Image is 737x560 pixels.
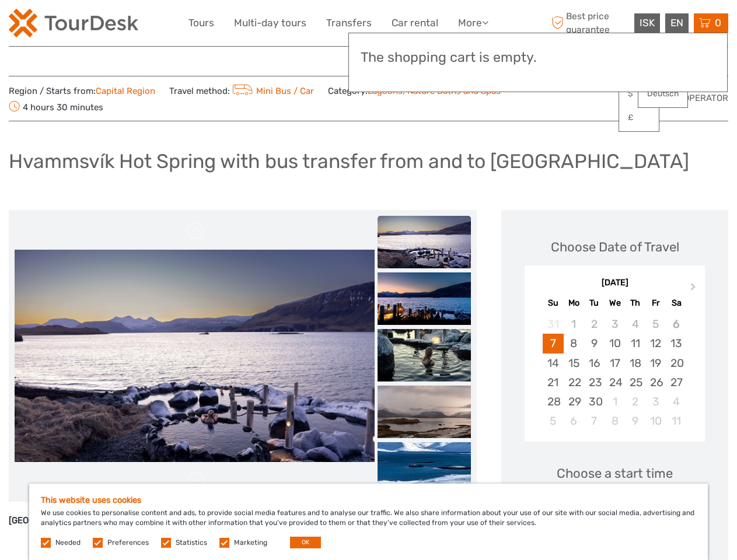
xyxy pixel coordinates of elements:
a: Capital Region [96,86,155,96]
div: Choose Wednesday, September 24th, 2025 [605,373,625,392]
div: Choose Sunday, September 28th, 2025 [543,392,563,411]
div: Choose Friday, September 26th, 2025 [645,373,666,392]
div: Choose Thursday, September 25th, 2025 [625,373,645,392]
div: Fr [645,295,666,311]
img: 4075f79dabce4cc29c40dc1d5bb4bbb2_slider_thumbnail.jpeg [378,386,471,438]
a: Mini Bus / Car [230,86,314,96]
h1: Hvammsvík Hot Spring with bus transfer from and to [GEOGRAPHIC_DATA] [9,149,689,173]
label: Statistics [176,538,207,548]
div: Choose Monday, September 15th, 2025 [564,353,584,373]
div: Not available Wednesday, September 3rd, 2025 [605,314,625,334]
div: Choose Thursday, October 2nd, 2025 [625,392,645,411]
div: Choose Sunday, October 5th, 2025 [543,411,563,430]
div: Choose Wednesday, October 8th, 2025 [605,411,625,430]
div: Choose Tuesday, September 9th, 2025 [584,334,605,353]
p: We're away right now. Please check back later! [16,20,132,30]
label: Preferences [107,538,149,548]
div: Choose Date of Travel [551,238,679,256]
img: 32eb2386f24e443e936de40c7f2abf66_slider_thumbnail.jpeg [378,329,471,381]
span: Category: [328,85,501,97]
span: ISK [640,17,655,29]
img: e2789be4f5a34e6693e929a7aef51185_slider_thumbnail.jpeg [378,272,471,325]
span: 4 hours 30 minutes [9,99,103,115]
div: Not available Friday, September 5th, 2025 [645,314,666,334]
div: month 2025-09 [528,314,701,430]
div: Choose Monday, September 8th, 2025 [564,334,584,353]
div: Choose Wednesday, October 1st, 2025 [605,392,625,411]
div: Choose Tuesday, September 30th, 2025 [584,392,605,411]
div: Choose Saturday, September 20th, 2025 [666,353,686,373]
a: Deutsch [638,83,687,104]
label: Marketing [234,538,267,548]
div: Choose Friday, October 10th, 2025 [645,411,666,430]
div: Choose Friday, September 12th, 2025 [645,334,666,353]
div: Not available Saturday, September 6th, 2025 [666,314,686,334]
span: 0 [713,17,723,29]
div: [DATE] [525,277,705,289]
div: Not available Sunday, August 31st, 2025 [543,314,563,334]
div: Choose Saturday, October 11th, 2025 [666,411,686,430]
a: Tours [188,15,214,32]
img: 31663843146548a9a5227f7d34f670d2_slider_thumbnail.jpeg [378,442,471,495]
div: Choose Thursday, September 18th, 2025 [625,353,645,373]
a: $ [619,83,659,104]
div: Tu [584,295,605,311]
button: Next Month [685,280,704,299]
div: Choose Tuesday, September 23rd, 2025 [584,373,605,392]
a: Car rental [392,15,438,32]
img: a0092645024d40a7b0c90e53b724a823_slider_thumbnail.jpeg [378,216,471,268]
span: Region / Starts from: [9,85,155,97]
div: Th [625,295,645,311]
label: Needed [55,538,81,548]
button: Open LiveChat chat widget [134,18,148,32]
div: Choose Sunday, September 7th, 2025 [543,334,563,353]
div: We [605,295,625,311]
strong: [GEOGRAPHIC_DATA] is the #1 place to visit in the world in [DATE] according to Timeout [9,515,371,526]
a: £ [619,107,659,128]
div: Choose Saturday, October 4th, 2025 [666,392,686,411]
h5: This website uses cookies [41,495,696,505]
span: Choose a start time [557,464,673,482]
h3: The shopping cart is empty. [361,50,715,66]
div: Choose Monday, October 6th, 2025 [564,411,584,430]
div: Choose Saturday, September 27th, 2025 [666,373,686,392]
div: Choose Wednesday, September 10th, 2025 [605,334,625,353]
a: Multi-day tours [234,15,306,32]
div: Choose Thursday, October 9th, 2025 [625,411,645,430]
div: Choose Friday, September 19th, 2025 [645,353,666,373]
div: Not available Thursday, September 4th, 2025 [625,314,645,334]
a: More [458,15,488,32]
div: Su [543,295,563,311]
div: We use cookies to personalise content and ads, to provide social media features and to analyse ou... [29,484,708,560]
button: OK [290,537,321,548]
div: Sa [666,295,686,311]
div: Choose Wednesday, September 17th, 2025 [605,353,625,373]
div: Choose Monday, September 22nd, 2025 [564,373,584,392]
div: Choose Sunday, September 14th, 2025 [543,353,563,373]
img: a0092645024d40a7b0c90e53b724a823_main_slider.jpeg [15,250,375,463]
div: Choose Thursday, September 11th, 2025 [625,334,645,353]
div: Choose Tuesday, October 7th, 2025 [584,411,605,430]
div: EN [665,13,689,33]
a: Transfers [326,15,372,32]
div: Not available Monday, September 1st, 2025 [564,314,584,334]
img: 120-15d4194f-c635-41b9-a512-a3cb382bfb57_logo_small.png [9,9,138,37]
span: Travel method: [169,82,314,99]
div: Choose Monday, September 29th, 2025 [564,392,584,411]
div: Choose Sunday, September 21st, 2025 [543,373,563,392]
div: Choose Friday, October 3rd, 2025 [645,392,666,411]
div: Mo [564,295,584,311]
div: Not available Tuesday, September 2nd, 2025 [584,314,605,334]
span: Best price guarantee [549,10,631,36]
div: Choose Tuesday, September 16th, 2025 [584,353,605,373]
div: Choose Saturday, September 13th, 2025 [666,334,686,353]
